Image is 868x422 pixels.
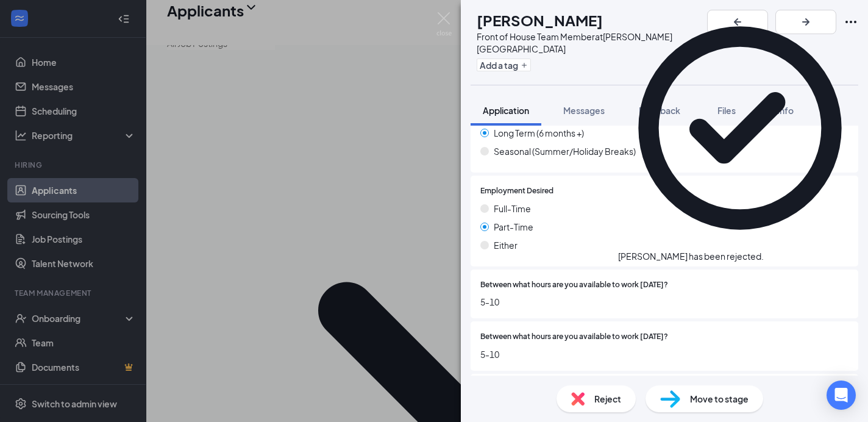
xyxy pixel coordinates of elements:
div: Front of House Team Member at [PERSON_NAME][GEOGRAPHIC_DATA] [477,30,701,55]
span: Messages [563,105,605,116]
span: Part-Time [494,220,533,234]
button: PlusAdd a tag [477,59,531,71]
span: 5-10 [480,348,848,361]
span: Full-Time [494,202,531,215]
svg: Plus [521,62,528,69]
span: Between what hours are you available to work [DATE]? [480,331,668,343]
span: Employment Desired [480,185,553,197]
div: [PERSON_NAME] has been rejected. [618,250,764,263]
span: Either [494,238,518,252]
span: Reject [594,392,621,406]
span: Move to stage [690,392,749,406]
span: Seasonal (Summer/Holiday Breaks) [494,145,636,158]
svg: CheckmarkCircle [618,6,862,250]
span: Long Term (6 months +) [494,126,584,140]
span: Between what hours are you available to work [DATE]? [480,279,668,291]
h1: [PERSON_NAME] [477,10,603,30]
div: Open Intercom Messenger [827,381,856,410]
span: Application [483,105,529,116]
span: 5-10 [480,295,848,309]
